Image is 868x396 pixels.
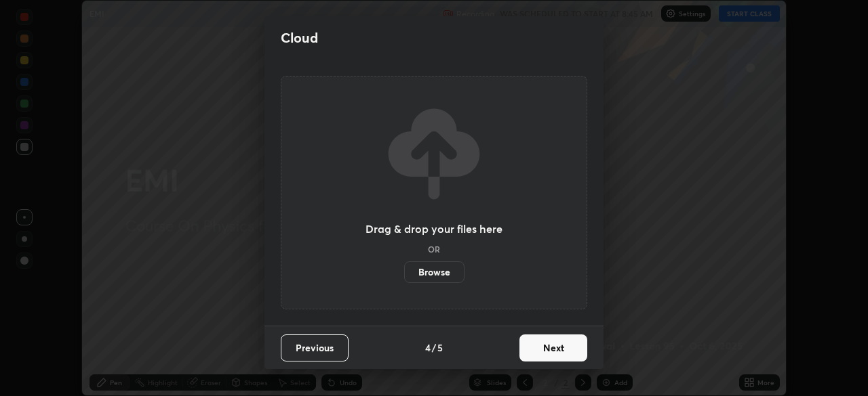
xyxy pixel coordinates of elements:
[519,334,587,361] button: Next
[281,334,349,361] button: Previous
[432,340,436,355] h4: /
[366,223,502,234] h3: Drag & drop your files here
[425,340,431,355] h4: 4
[437,340,443,355] h4: 5
[281,29,318,47] h2: Cloud
[428,245,440,253] h5: OR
